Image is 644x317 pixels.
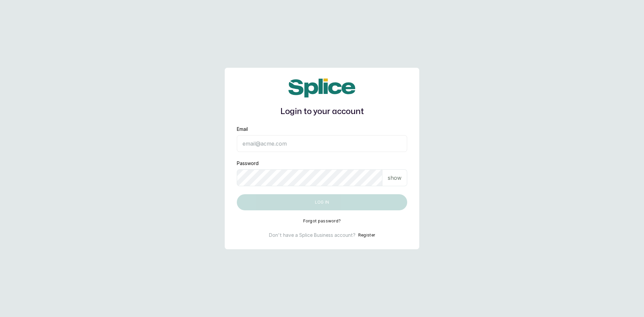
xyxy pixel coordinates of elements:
button: Forgot password? [303,218,341,224]
p: show [388,174,401,182]
h1: Login to your account [237,106,407,118]
button: Log in [237,194,407,210]
label: Password [237,160,259,167]
p: Don't have a Splice Business account? [269,232,356,239]
label: Email [237,126,248,133]
input: email@acme.com [237,135,407,152]
button: Register [358,232,375,239]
